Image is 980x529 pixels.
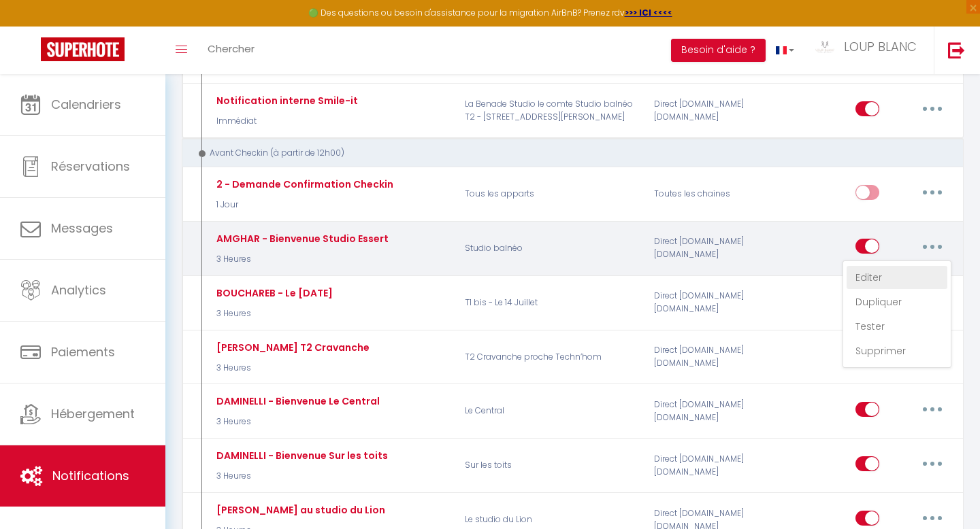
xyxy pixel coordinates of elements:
[213,394,380,409] div: DAMINELLI - Bienvenue Le Central
[197,27,265,74] a: Chercher
[645,283,771,322] div: Direct [DOMAIN_NAME] [DOMAIN_NAME]
[213,286,333,301] div: BOUCHAREB - Le [DATE]
[213,502,385,517] div: [PERSON_NAME] au studio du Lion
[51,405,135,422] span: Hébergement
[208,41,255,56] span: Chercher
[41,37,125,61] img: Super Booking
[847,290,947,313] a: Dupliquer
[52,467,129,484] span: Notifications
[213,307,333,320] p: 3 Heures
[51,220,113,237] span: Messages
[645,392,771,431] div: Direct [DOMAIN_NAME] [DOMAIN_NAME]
[456,337,645,377] p: T2 Cravanche proche Techn’hom
[51,281,106,298] span: Analytics
[213,231,389,246] div: AMGHAR - Bienvenue Studio Essert
[645,228,771,268] div: Direct [DOMAIN_NAME] [DOMAIN_NAME]
[645,337,771,377] div: Direct [DOMAIN_NAME] [DOMAIN_NAME]
[804,27,934,74] a: ... LOUP BLANC
[456,175,645,214] p: Tous les apparts
[213,415,380,428] p: 3 Heures
[456,392,645,431] p: Le Central
[456,446,645,485] p: Sur les toits
[213,199,393,211] p: 1 Jour
[51,96,121,113] span: Calendriers
[213,340,370,355] div: [PERSON_NAME] T2 Cravanche
[213,115,358,128] p: Immédiat
[213,177,393,192] div: 2 - Demande Confirmation Checkin
[645,446,771,485] div: Direct [DOMAIN_NAME] [DOMAIN_NAME]
[195,147,936,160] div: Avant Checkin (à partir de 12h00)
[456,228,645,268] p: Studio balnéo
[625,7,672,18] a: >>> ICI <<<<
[815,40,835,54] img: ...
[213,253,389,266] p: 3 Heures
[456,91,645,131] p: La Benade Studio le comte Studio balnéo T2 - [STREET_ADDRESS][PERSON_NAME]
[51,158,130,175] span: Réservations
[213,93,358,108] div: Notification interne Smile-it
[844,38,917,55] span: LOUP BLANC
[645,91,771,131] div: Direct [DOMAIN_NAME] [DOMAIN_NAME]
[456,283,645,322] p: T1 bis - Le 14 Juillet
[847,315,947,338] a: Tester
[213,448,388,463] div: DAMINELLI - Bienvenue Sur les toits
[645,175,771,214] div: Toutes les chaines
[51,343,115,360] span: Paiements
[213,362,370,375] p: 3 Heures
[847,339,947,362] a: Supprimer
[948,41,965,58] img: logout
[847,266,947,289] a: Editer
[213,470,388,483] p: 3 Heures
[671,39,766,62] button: Besoin d'aide ?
